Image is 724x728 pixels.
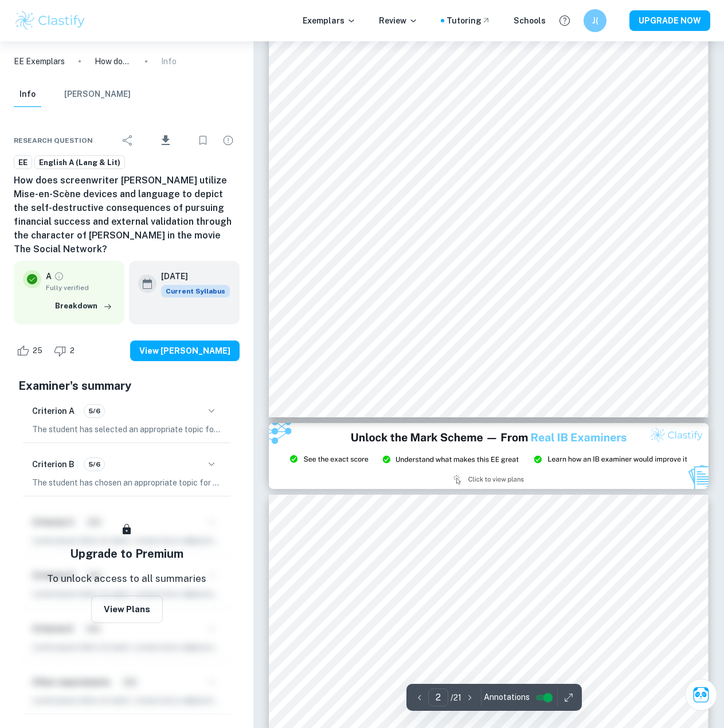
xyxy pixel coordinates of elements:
h6: [DATE] [161,270,221,283]
button: View [PERSON_NAME] [130,340,240,361]
h5: Examiner's summary [18,377,235,394]
button: UPGRADE NOW [629,10,710,31]
a: Grade fully verified [54,271,64,281]
span: Annotations [484,691,530,703]
button: J( [584,9,606,32]
button: Breakdown [52,298,115,315]
a: Tutoring [447,14,491,27]
a: EE Exemplars [14,55,65,68]
button: [PERSON_NAME] [64,82,131,107]
div: Share [116,129,139,152]
span: EE [14,157,32,169]
p: Review [379,14,418,27]
span: Fully verified [46,283,115,293]
img: Ad [269,423,709,489]
div: Download [142,126,189,155]
p: Exemplars [303,14,356,27]
button: Ask Clai [685,679,717,711]
span: Current Syllabus [161,285,230,298]
div: Bookmark [191,129,214,152]
div: Report issue [217,129,240,152]
div: Dislike [51,342,81,360]
button: View Plans [91,596,163,623]
button: Info [14,82,41,107]
h6: Criterion A [32,405,75,417]
span: 2 [64,345,81,357]
p: / 21 [451,691,461,704]
p: How does screenwriter [PERSON_NAME] utilize Mise-en-Scène devices and language to depict the self... [95,55,131,68]
p: A [46,270,52,283]
p: To unlock access to all summaries [47,572,206,586]
span: English A (Lang & Lit) [35,157,124,169]
div: Like [14,342,49,360]
span: 5/6 [84,459,104,469]
span: 5/6 [84,406,104,416]
p: The student has selected an appropriate topic for their essay, focusing on the film "The Social N... [32,423,221,436]
h6: Criterion B [32,458,75,471]
h6: How does screenwriter [PERSON_NAME] utilize Mise-en-Scène devices and language to depict the self... [14,174,240,256]
p: The student has chosen an appropriate topic for their essay, exploring "The Social Network" throu... [32,476,221,489]
a: EE [14,155,32,170]
h6: J( [589,14,602,27]
img: Clastify logo [14,9,87,32]
span: Research question [14,135,93,146]
button: Help and Feedback [555,11,574,30]
div: This exemplar is based on the current syllabus. Feel free to refer to it for inspiration/ideas wh... [161,285,230,298]
p: Info [161,55,177,68]
a: Schools [514,14,546,27]
h5: Upgrade to Premium [70,545,183,562]
a: English A (Lang & Lit) [34,155,125,170]
span: 25 [26,345,49,357]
